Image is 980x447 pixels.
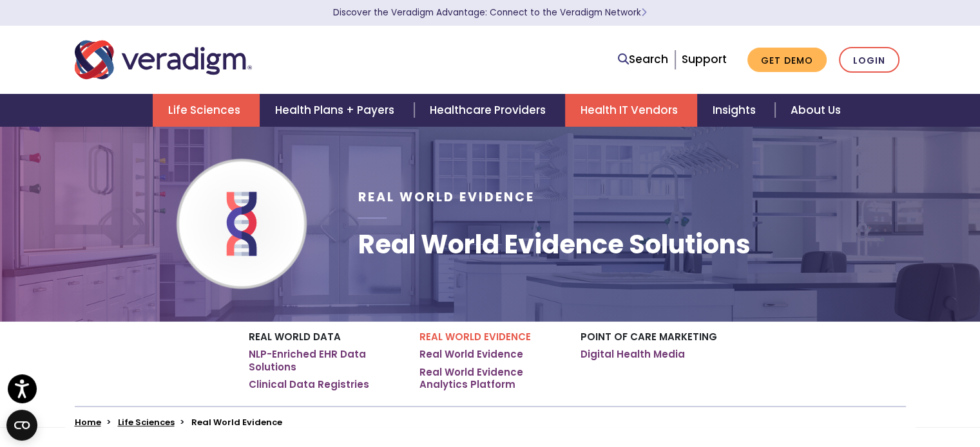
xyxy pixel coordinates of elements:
[358,188,534,206] span: Real World Evidence
[618,51,668,68] a: Search
[358,229,750,260] h1: Real World Evidence Solutions
[775,94,856,127] a: About Us
[419,366,561,391] a: Real World Evidence Analytics Platform
[333,6,647,19] a: Discover the Veradigm Advantage: Connect to the Veradigm NetworkLearn More
[260,94,414,127] a: Health Plans + Payers
[697,94,775,127] a: Insights
[682,51,727,67] a: Support
[118,416,175,428] a: Life Sciences
[249,348,400,373] a: NLP-Enriched EHR Data Solutions
[747,48,827,73] a: Get Demo
[153,94,260,127] a: Life Sciences
[75,416,101,428] a: Home
[581,348,685,361] a: Digital Health Media
[839,47,899,73] a: Login
[75,39,252,81] img: Veradigm logo
[565,94,697,127] a: Health IT Vendors
[419,348,523,361] a: Real World Evidence
[641,6,647,19] span: Learn More
[6,410,37,441] button: Open CMP widget
[249,378,369,391] a: Clinical Data Registries
[414,94,565,127] a: Healthcare Providers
